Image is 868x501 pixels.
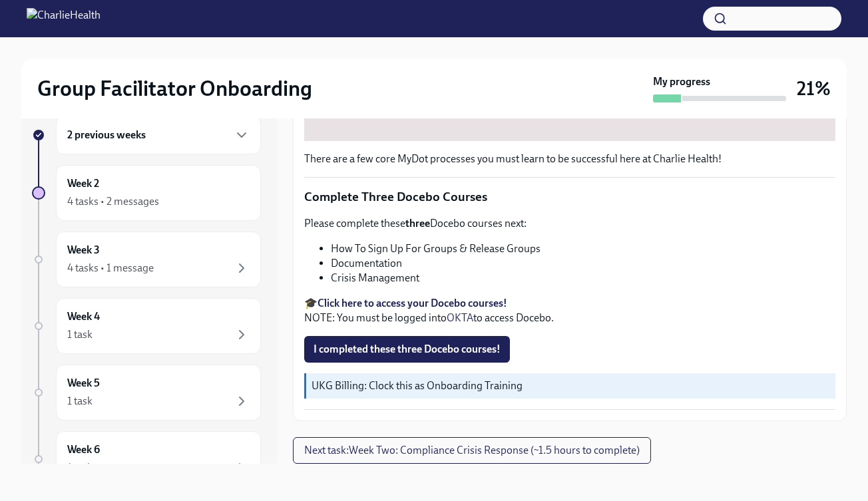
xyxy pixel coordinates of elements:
[67,261,154,275] div: 4 tasks • 1 message
[32,165,261,221] a: Week 24 tasks • 2 messages
[32,365,261,420] a: Week 51 task
[304,216,835,231] p: Please complete these Docebo courses next:
[27,8,101,29] img: CharlieHealth
[405,217,430,230] strong: three
[331,242,835,256] li: How To Sign Up For Groups & Release Groups
[67,243,100,257] h6: Week 3
[56,116,261,154] div: 2 previous weeks
[304,188,835,206] p: Complete Three Docebo Courses
[304,336,510,363] button: I completed these three Docebo courses!
[67,128,146,142] h6: 2 previous weeks
[67,442,100,457] h6: Week 6
[67,309,100,324] h6: Week 4
[32,232,261,287] a: Week 34 tasks • 1 message
[653,75,710,89] strong: My progress
[331,271,835,285] li: Crisis Management
[797,77,831,100] h3: 21%
[318,297,507,309] a: Click here to access your Docebo courses!
[32,298,261,354] a: Week 41 task
[37,75,312,102] h2: Group Facilitator Onboarding
[67,194,159,209] div: 4 tasks • 2 messages
[304,152,835,166] p: There are a few core MyDot processes you must learn to be successful here at Charlie Health!
[447,311,473,324] a: OKTA
[312,379,830,393] p: UKG Billing: Clock this as Onboarding Training
[67,376,100,391] h6: Week 5
[293,437,651,464] button: Next task:Week Two: Compliance Crisis Response (~1.5 hours to complete)
[304,296,835,325] p: 🎓 NOTE: You must be logged into to access Docebo.
[67,394,93,409] div: 1 task
[67,327,93,342] div: 1 task
[304,444,640,457] span: Next task : Week Two: Compliance Crisis Response (~1.5 hours to complete)
[314,343,501,356] span: I completed these three Docebo courses!
[67,176,99,191] h6: Week 2
[67,460,93,475] div: 1 task
[331,256,835,271] li: Documentation
[32,431,261,487] a: Week 61 task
